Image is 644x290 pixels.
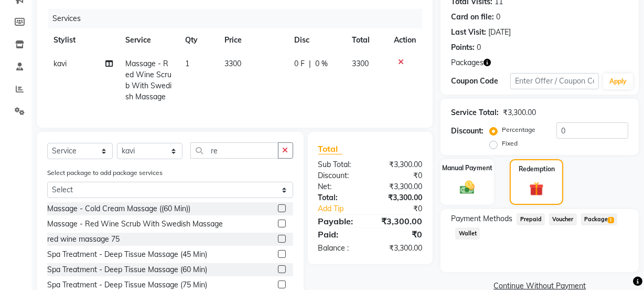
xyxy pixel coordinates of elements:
div: Net: [310,181,370,192]
th: Total [346,28,388,52]
div: Massage - Cold Cream Massage ((60 Min)) [47,203,190,214]
div: ₹3,300.00 [370,159,430,170]
div: ₹0 [370,170,430,181]
span: 0 F [294,58,305,69]
span: 3300 [352,59,369,68]
span: Package [581,213,617,225]
div: Sub Total: [310,159,370,170]
div: Paid: [310,228,370,241]
div: Spa Treatment - Deep Tissue Massage (60 Min) [47,264,207,275]
div: Discount: [310,170,370,181]
th: Stylist [47,28,119,52]
div: ₹3,300.00 [370,243,430,254]
div: 0 [496,12,500,23]
span: 0 % [315,58,328,69]
div: Massage - Red Wine Scrub With Swedish Massage [47,219,223,230]
label: Select package to add package services [47,168,163,178]
input: Search or Scan [190,142,278,159]
span: 3300 [225,59,242,68]
input: Enter Offer / Coupon Code [510,73,599,89]
span: Wallet [455,227,480,240]
div: 0 [477,42,481,53]
label: Redemption [519,164,555,174]
span: Total [318,143,342,154]
th: Action [388,28,422,52]
div: ₹0 [370,228,430,241]
span: Prepaid [517,213,545,225]
div: Spa Treatment - Deep Tissue Massage (45 Min) [47,249,207,260]
div: Balance : [310,243,370,254]
div: Last Visit: [451,27,486,38]
span: Packages [451,57,484,68]
span: 1 [185,59,189,68]
span: Massage - Red Wine Scrub With Swedish Massage [125,59,171,101]
button: Apply [603,74,633,89]
label: Percentage [502,125,535,134]
div: Points: [451,42,475,53]
span: kavi [53,59,67,68]
span: 1 [608,217,614,223]
div: ₹3,300.00 [370,215,430,227]
span: | [309,58,311,69]
div: Coupon Code [451,76,510,87]
a: Add Tip [310,203,380,214]
div: Card on file: [451,12,494,23]
div: ₹3,300.00 [503,107,536,118]
div: Services [48,9,430,28]
div: Service Total: [451,107,499,118]
label: Manual Payment [442,163,492,173]
label: Fixed [502,139,518,148]
div: ₹0 [380,203,430,214]
th: Service [119,28,179,52]
span: Voucher [549,213,577,225]
div: Discount: [451,126,484,137]
img: _gift.svg [525,180,548,198]
div: Total: [310,192,370,203]
th: Qty [179,28,219,52]
span: Payment Methods [451,213,512,224]
div: ₹3,300.00 [370,181,430,192]
th: Disc [288,28,346,52]
div: [DATE] [488,27,511,38]
div: ₹3,300.00 [370,192,430,203]
div: Payable: [310,215,370,227]
img: _cash.svg [455,179,479,196]
th: Price [219,28,288,52]
div: red wine massage 75 [47,234,120,245]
